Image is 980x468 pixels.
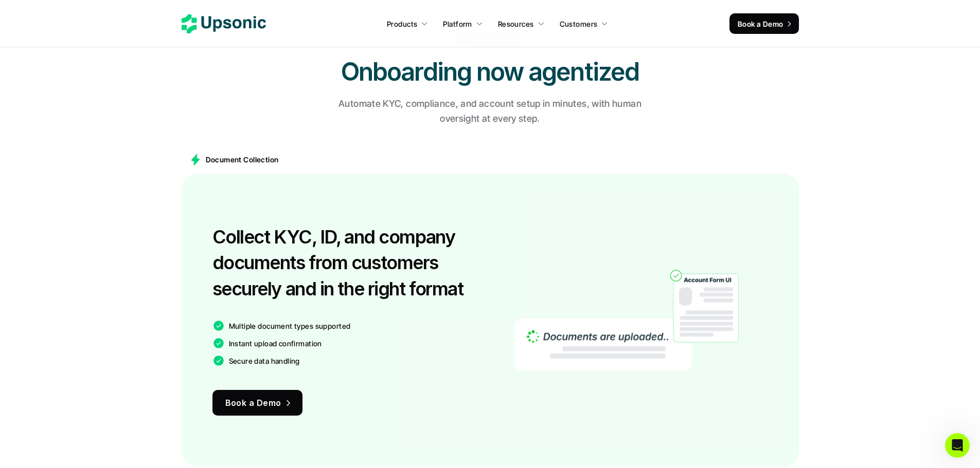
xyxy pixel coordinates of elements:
[229,321,351,331] p: Multiple document types supported
[229,338,322,349] p: Instant upload confirmation
[336,54,645,89] h2: Onboarding now agentized
[560,18,598,29] p: Customers
[212,224,485,302] h3: Collect KYC, ID, and company documents from customers securely and in the right format
[212,390,302,416] a: Book a Demo
[225,396,281,410] p: Book a Demo
[738,18,783,29] p: Book a Demo
[381,14,434,33] a: Products
[206,154,279,165] p: Document Collection
[498,18,534,29] p: Resources
[323,97,657,126] p: Automate KYC, compliance, and account setup in minutes, with human oversight at every step.
[387,18,417,29] p: Products
[229,355,300,366] p: Secure data handling
[443,18,472,29] p: Platform
[945,433,970,458] iframe: Intercom live chat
